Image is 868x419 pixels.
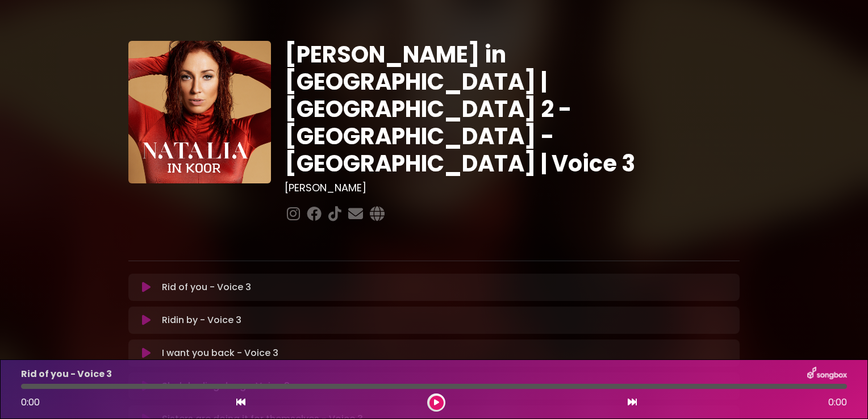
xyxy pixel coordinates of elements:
[21,367,112,381] p: Rid of you - Voice 3
[828,396,847,409] span: 0:00
[807,367,847,382] img: songbox-logo-white.png
[128,41,271,183] img: YTVS25JmS9CLUqXqkEhs
[162,346,278,360] p: I want you back - Voice 3
[285,182,740,194] h3: [PERSON_NAME]
[162,313,241,327] p: Ridin by - Voice 3
[285,41,740,177] h1: [PERSON_NAME] in [GEOGRAPHIC_DATA] | [GEOGRAPHIC_DATA] 2 - [GEOGRAPHIC_DATA] - [GEOGRAPHIC_DATA] ...
[21,396,40,409] span: 0:00
[162,280,251,294] p: Rid of you - Voice 3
